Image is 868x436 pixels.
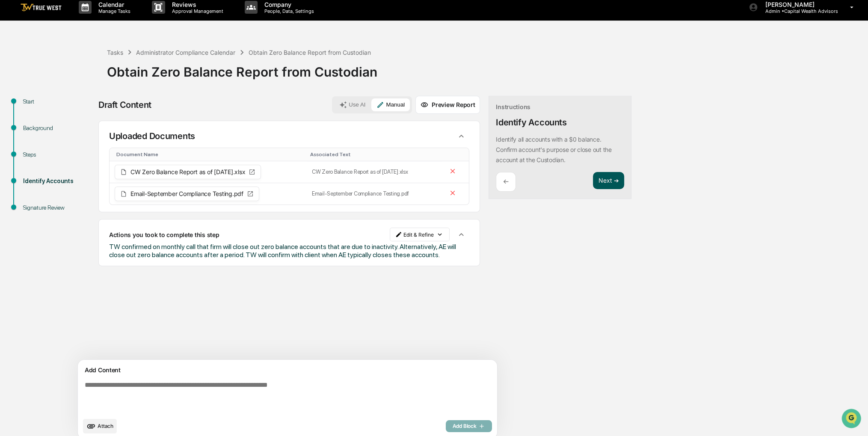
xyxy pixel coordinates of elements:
[415,96,480,114] button: Preview Report
[71,151,106,160] span: Attestations
[17,151,55,160] span: Preclearance
[758,8,838,14] p: Admin • Capital Wealth Advisors
[18,65,33,80] img: 8933085812038_c878075ebb4cc5468115_72.jpg
[83,365,492,375] div: Add Content
[145,68,156,78] button: Start new chat
[59,148,110,163] a: 🗄️Attestations
[307,183,442,205] td: Email-September Compliance Testing.pdf
[258,1,318,8] p: Company
[496,117,566,128] div: Identify Accounts
[9,108,22,122] img: Sigrid Alegria
[165,8,228,14] p: Approval Management
[133,93,156,103] button: See all
[390,228,450,241] button: Edit & Refine
[307,161,442,183] td: CW Zero Balance Report as of [DATE].xlsx
[27,116,69,123] span: [PERSON_NAME]
[109,243,456,259] span: TW confirmed on monthly call that firm will close out zero balance accounts that are due to inact...
[98,100,151,110] div: Draft Content
[85,189,104,195] span: Pylon
[758,1,838,8] p: [PERSON_NAME]
[107,49,123,56] div: Tasks
[130,191,243,197] span: Email-September Compliance Testing.pdf
[5,164,57,180] a: 🔎Data Lookup
[23,203,93,212] div: Signature Review
[92,1,135,8] p: Calendar
[496,103,530,110] div: Instructions
[165,1,228,8] p: Reviews
[447,187,459,200] button: Remove file
[98,423,113,429] span: Attach
[21,3,62,12] img: logo
[17,168,54,176] span: Data Lookup
[116,151,303,157] div: Toggle SortBy
[496,136,611,163] p: Identify all accounts with a $0 balance. Confirm account's purpose or close out the account at th...
[9,18,156,31] p: How can we help?
[23,124,93,133] div: Background
[39,65,140,74] div: Start new chat
[39,74,118,80] div: We're available if you need us!
[23,150,93,159] div: Steps
[23,177,93,186] div: Identify Accounts
[447,166,459,178] button: Remove file
[60,188,104,195] a: Powered byPylon
[503,178,509,186] p: ←
[841,408,864,431] iframe: Open customer support
[83,419,117,433] button: upload document
[71,116,74,123] span: •
[9,169,15,175] div: 🔎
[136,49,235,56] div: Administrator Compliance Calendar
[92,8,135,14] p: Manage Tasks
[5,148,59,163] a: 🖐️Preclearance
[109,231,219,238] p: Actions you took to complete this step
[76,116,93,123] span: [DATE]
[371,98,410,111] button: Manual
[258,8,318,14] p: People, Data, Settings
[593,172,624,190] button: Next ➔
[9,65,24,80] img: 1746055101610-c473b297-6a78-478c-a979-82029cc54cd1
[130,169,245,175] span: CW Zero Balance Report as of [DATE].xlsx
[334,98,370,111] button: Use AI
[107,57,864,80] div: Obtain Zero Balance Report from Custodian
[9,152,15,159] div: 🖐️
[23,97,93,106] div: Start
[62,152,69,159] div: 🗄️
[9,95,57,101] div: Past conversations
[109,131,195,141] p: Uploaded Documents
[310,151,438,157] div: Toggle SortBy
[249,49,371,56] div: Obtain Zero Balance Report from Custodian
